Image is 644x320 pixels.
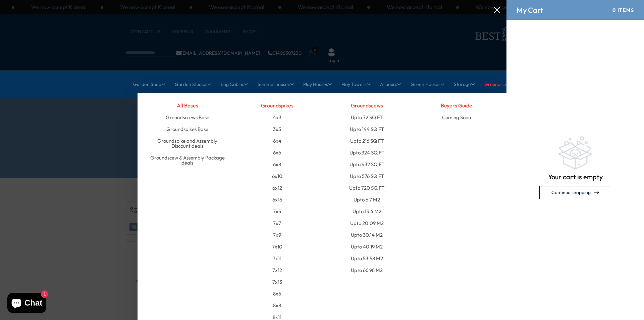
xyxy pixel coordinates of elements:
[5,293,48,315] inbox-online-store-chat: Shopify online store chat
[351,253,383,264] a: Upto 53.58 M2
[351,241,383,253] a: Upto 40.19 M2
[273,253,281,264] a: 7x11
[258,76,294,93] a: Summerhouses
[548,173,603,181] h5: Your cart is empty
[148,99,227,111] h4: All Bases
[417,99,497,111] h4: Buyers Guide
[237,99,317,111] h4: Groundspikes
[273,205,281,217] a: 7x5
[273,123,281,135] a: 3x5
[442,111,471,123] a: Coming Soon
[454,76,475,93] a: Storage
[517,6,543,14] h4: My Cart
[539,186,611,199] a: Continue shopping
[303,76,332,93] a: Play Houses
[272,194,282,205] a: 6x16
[273,300,281,311] a: 8x8
[350,147,384,158] a: Upto 324 SQ FT
[175,76,211,93] a: Garden Studios
[349,182,384,194] a: Upto 720 SQ FT
[353,205,381,217] a: Upto 13.4 M2
[350,123,384,135] a: Upto 144 SQ FT
[380,76,401,93] a: Arbours
[166,111,209,123] a: Groundscrews Base
[272,182,282,194] a: 6x12
[148,135,227,152] a: Groundspike and Assembly Discount deals
[221,76,248,93] a: Log Cabins
[350,170,384,182] a: Upto 576 SQ FT
[148,152,227,169] a: Groundscew & Assembly Package deals
[272,264,282,276] a: 7x12
[351,111,383,123] a: Upto 72 SQ FT
[351,229,383,241] a: Upto 30.14 M2
[351,264,383,276] a: Upto 66.98 M2
[272,276,282,288] a: 7x13
[273,229,281,241] a: 7x9
[166,123,208,135] a: Groundspikes Base
[350,217,384,229] a: Upto 20.09 M2
[612,7,634,13] div: 0 Items
[133,76,165,93] a: Garden Shed
[273,217,281,229] a: 7x7
[272,170,282,182] a: 6x10
[273,288,281,300] a: 8x6
[273,147,281,158] a: 6x6
[273,135,281,147] a: 6x4
[273,111,281,123] a: 4x3
[341,76,371,93] a: Play Towers
[411,76,444,93] a: Green Houses
[484,76,519,93] a: Groundscrews
[350,158,384,170] a: Upto 432 SQ FT
[273,158,281,170] a: 6x8
[272,241,282,253] a: 7x10
[350,135,384,147] a: Upto 216 SQ FT
[327,99,407,111] h4: Groundscews
[354,194,380,205] a: Upto 6.7 M2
